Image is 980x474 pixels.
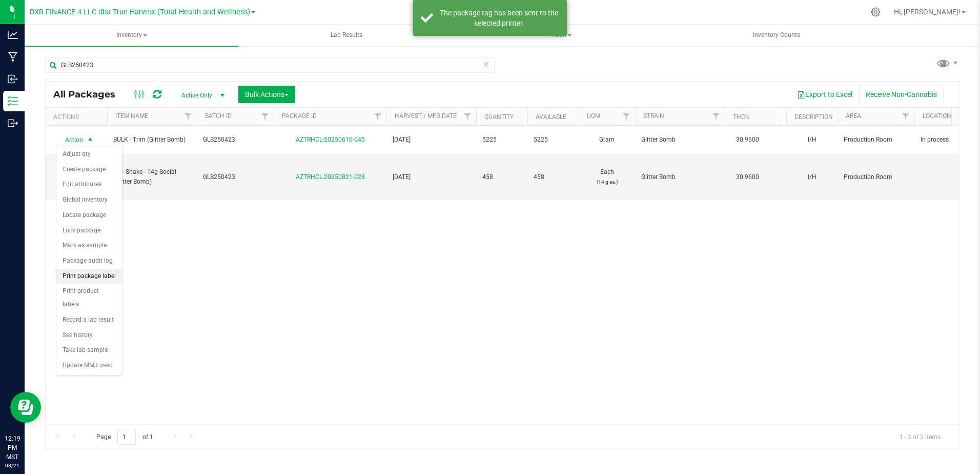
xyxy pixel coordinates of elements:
[245,90,289,98] span: Bulk Actions
[844,172,908,182] span: Production Room
[731,170,764,185] span: 30.9600
[238,86,295,103] button: Bulk Actions
[117,429,136,445] input: 1
[393,172,470,182] span: [DATE]
[296,173,365,181] a: AZTRHCL-20250821-028
[56,312,122,328] li: Record a lab result
[585,135,629,145] span: Gram
[25,25,238,46] a: Inventory
[56,147,122,162] li: Adjust qty
[733,113,750,121] a: THC%
[792,134,831,146] div: I/H
[393,135,470,145] span: [DATE]
[618,108,635,125] a: Filter
[56,177,122,192] li: Edit attributes
[30,8,250,16] span: DXR FINANCE 4 LLC dba True Harvest (Total Health and Wellness)
[56,133,84,147] span: Action
[669,25,883,46] a: Inventory Counts
[739,31,814,39] span: Inventory Counts
[8,74,18,84] inline-svg: Inbound
[484,113,514,121] a: Quantity
[587,112,600,120] a: UOM
[56,328,122,343] li: See history
[84,133,97,147] span: select
[113,135,191,145] span: BULK - Trim (Glitter Bomb)
[894,8,961,16] span: Hi, [PERSON_NAME]!
[10,392,41,423] iframe: Resource center
[45,57,495,73] input: Search Package ID, Item Name, SKU, Lot or Part Number...
[585,167,629,187] span: Each
[585,177,629,187] p: (14 g ea.)
[5,434,20,462] p: 12:19 PM MST
[56,238,122,253] li: Mark as sample
[56,358,122,373] li: Update MMJ used
[846,112,861,120] a: Area
[844,135,908,145] span: Production Room
[115,112,148,120] a: Item Name
[534,135,573,145] span: 5225
[859,86,944,103] button: Receive Non-Cannabis
[56,208,122,223] li: Locate package
[534,172,573,182] span: 458
[8,96,18,106] inline-svg: Inventory
[296,136,365,143] a: AZTRHCL-20250610-045
[536,113,566,121] a: Available
[239,25,453,46] a: Lab Results
[643,112,664,120] a: Strain
[56,343,122,358] li: Take lab sample
[56,192,122,208] li: Global inventory
[641,135,719,145] span: Glitter Bomb
[205,112,232,120] a: Batch ID
[180,108,197,125] a: Filter
[53,89,126,100] span: All Packages
[8,52,18,62] inline-svg: Manufacturing
[439,8,559,28] div: The package tag has been sent to the selected printer.
[869,7,882,17] div: Manage settings
[53,113,103,121] div: Actions
[790,86,859,103] button: Export to Excel
[8,30,18,40] inline-svg: Analytics
[459,108,476,125] a: Filter
[482,57,489,71] span: Clear
[56,269,122,284] li: Print package label
[482,172,521,182] span: 458
[395,112,457,120] a: Harvest / Mfg Date
[56,223,122,239] li: Lock package
[88,429,161,445] span: Page of 1
[56,253,122,269] li: Package audit log
[897,108,914,125] a: Filter
[794,113,833,121] a: Description
[203,172,268,182] span: GLB250423
[203,135,268,145] span: GLB250423
[923,112,951,120] a: Location
[370,108,386,125] a: Filter
[482,135,521,145] span: 5225
[317,31,376,39] span: Lab Results
[257,108,274,125] a: Filter
[282,112,317,120] a: Package ID
[8,118,18,128] inline-svg: Outbound
[56,162,122,177] li: Create package
[641,172,719,182] span: Glitter Bomb
[5,462,20,469] p: 08/21
[56,284,122,312] li: Print product labels
[708,108,725,125] a: Filter
[113,167,191,187] span: SG - Shake - 14g Social (Glitter Bomb)
[891,429,949,444] span: 1 - 2 of 2 items
[792,171,831,183] div: I/H
[731,132,764,147] span: 30.9600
